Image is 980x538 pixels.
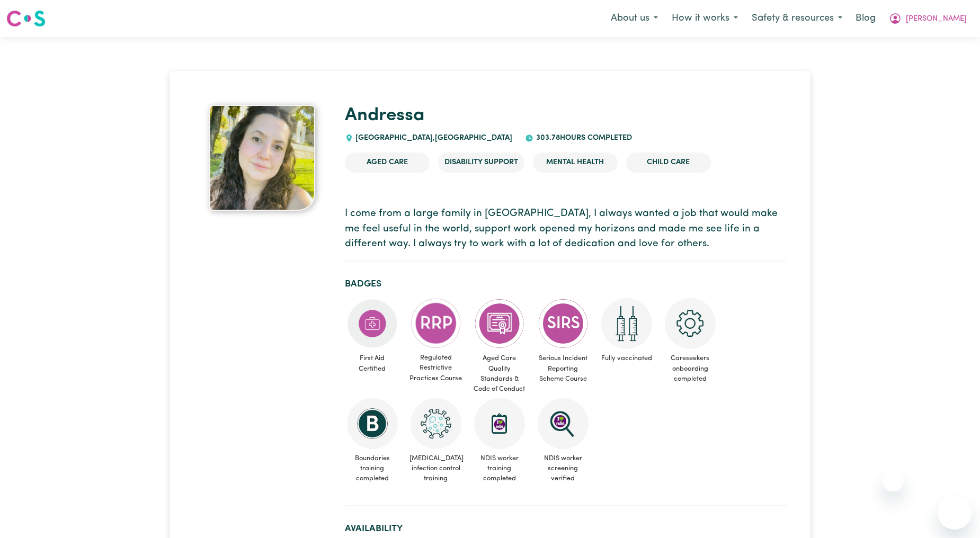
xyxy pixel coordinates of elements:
img: CS Academy: Aged Care Quality Standards & Code of Conduct course completed [474,298,525,349]
span: Boundaries training completed [345,449,400,488]
span: Careseekers onboarding completed [663,349,718,388]
button: How it works [665,7,745,30]
img: CS Academy: COVID-19 Infection Control Training course completed [411,398,461,449]
h2: Availability [345,523,787,534]
img: NDIS Worker Screening Verified [538,398,589,449]
a: Blog [849,7,882,30]
span: [GEOGRAPHIC_DATA] , [GEOGRAPHIC_DATA] [353,134,513,142]
iframe: Button to launch messaging window [938,496,972,530]
span: Serious Incident Reporting Scheme Course [536,349,591,388]
a: Andressa 's profile picture' [193,105,332,211]
button: About us [604,7,665,30]
img: CS Academy: Serious Incident Reporting Scheme course completed [538,298,589,349]
span: Aged Care Quality Standards & Code of Conduct [472,349,527,398]
li: Aged Care [345,153,430,173]
span: NDIS worker screening verified [536,449,591,488]
li: Disability Support [438,153,524,173]
span: 303.78 hours completed [533,134,632,142]
h2: Badges [345,279,787,290]
li: Mental Health [533,153,618,173]
iframe: Close message [883,470,904,491]
img: CS Academy: Regulated Restrictive Practices course completed [411,298,461,348]
img: Care and support worker has completed First Aid Certification [347,298,398,349]
a: Careseekers logo [6,6,46,31]
img: Care and support worker has received 2 doses of COVID-19 vaccine [601,298,652,349]
button: Safety & resources [745,7,849,30]
img: Andressa [209,105,315,211]
span: NDIS worker training completed [472,449,527,488]
span: First Aid Certified [345,349,400,378]
button: My Account [882,7,974,30]
span: [MEDICAL_DATA] infection control training [408,449,464,488]
li: Child care [626,153,711,173]
span: Regulated Restrictive Practices Course [408,348,464,388]
a: Andressa [345,106,425,125]
img: CS Academy: Careseekers Onboarding course completed [665,298,716,349]
img: CS Academy: Introduction to NDIS Worker Training course completed [474,398,525,449]
img: Careseekers logo [6,9,46,28]
p: I come from a large family in [GEOGRAPHIC_DATA], I always wanted a job that would make me feel us... [345,207,787,252]
span: [PERSON_NAME] [906,13,967,25]
img: CS Academy: Boundaries in care and support work course completed [347,398,398,449]
span: Fully vaccinated [599,349,654,367]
